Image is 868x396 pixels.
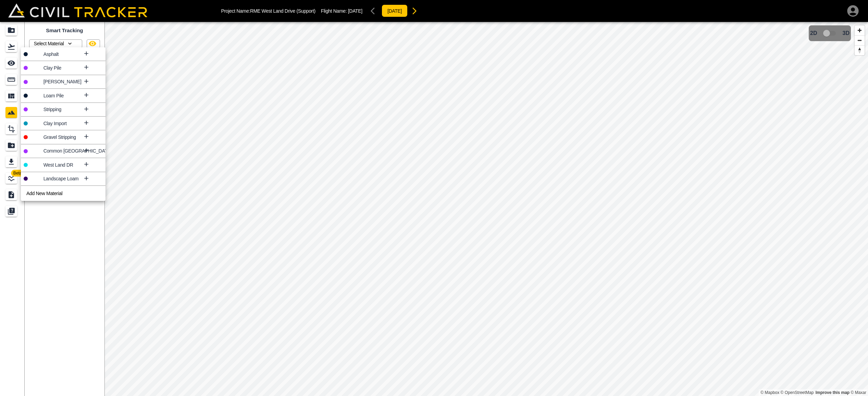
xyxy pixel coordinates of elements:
[44,134,83,140] p: Gravel Stripping
[44,107,83,112] p: Stripping
[44,93,83,98] p: Loam Pile
[44,148,83,154] p: Common [GEOGRAPHIC_DATA]
[44,79,83,84] p: [PERSON_NAME]
[44,176,83,181] p: Landscape Loam
[44,65,83,71] p: Clay Pile
[44,51,83,57] p: Asphalt
[44,121,83,126] p: Clay Import
[24,189,65,198] a: Add New Material
[44,162,83,168] p: West Land DR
